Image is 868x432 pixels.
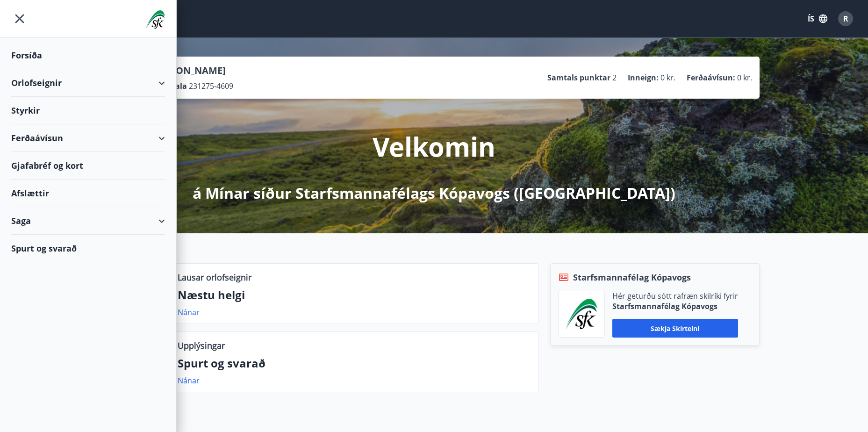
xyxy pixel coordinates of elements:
p: Samtals punktar [547,72,610,83]
div: Forsíða [11,42,165,69]
span: Starfsmannafélag Kópavogs [573,271,691,283]
p: Ferðaávísun : [687,72,735,83]
span: 2 [612,72,617,83]
img: union_logo [146,10,165,29]
p: Hér geturðu sótt rafræn skilríki fyrir [612,291,738,301]
p: [PERSON_NAME] [150,64,233,77]
button: R [834,7,857,30]
span: 231275-4609 [189,81,233,91]
div: Orlofseignir [11,69,165,97]
a: Nánar [178,375,200,386]
div: Spurt og svarað [11,235,165,262]
button: Sækja skírteini [612,319,738,338]
p: Upplýsingar [178,339,225,352]
p: Næstu helgi [178,287,531,303]
div: Styrkir [11,97,165,124]
p: Inneign : [628,72,659,83]
button: ÍS [803,10,832,27]
div: Afslættir [11,180,165,207]
span: 0 kr. [660,72,675,83]
p: Lausar orlofseignir [178,271,251,283]
a: Nánar [178,307,200,317]
div: Ferðaávísun [11,124,165,152]
span: 0 kr. [737,72,752,83]
p: Starfsmannafélag Kópavogs [612,301,738,311]
div: Saga [11,207,165,235]
p: á Mínar síður Starfsmannafélags Kópavogs ([GEOGRAPHIC_DATA]) [193,183,675,203]
button: menu [11,10,28,27]
span: R [843,14,848,24]
img: x5MjQkxwhnYn6YREZUTEa9Q4KsBUeQdWGts9Dj4O.png [566,299,597,330]
div: Gjafabréf og kort [11,152,165,180]
p: Spurt og svarað [178,355,531,371]
p: Velkomin [373,129,495,164]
